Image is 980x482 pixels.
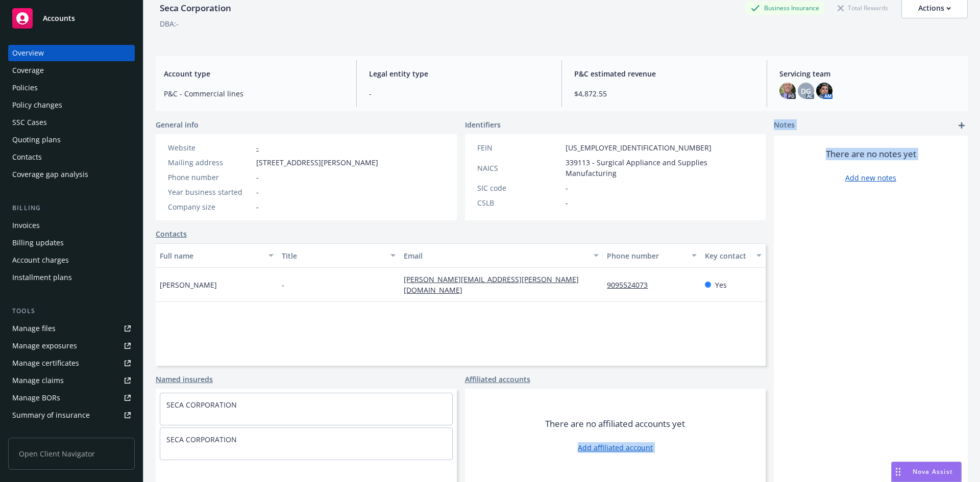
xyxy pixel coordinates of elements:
a: Invoices [8,217,135,234]
div: Company size [168,201,252,212]
div: Billing updates [12,235,64,251]
div: FEIN [477,142,561,153]
a: SECA CORPORATION [166,435,237,444]
div: Title [282,250,384,261]
img: photo [779,83,796,99]
a: 9095524073 [607,280,656,290]
div: Manage claims [12,372,64,389]
span: 339113 - Surgical Appliance and Supplies Manufacturing [566,157,754,179]
a: Named insureds [156,374,213,385]
a: Manage certificates [8,355,135,371]
div: Manage BORs [12,390,60,406]
a: Summary of insurance [8,407,135,423]
div: Phone number [168,172,252,183]
div: SSC Cases [12,114,47,131]
div: Quoting plans [12,132,61,148]
a: Account charges [8,252,135,268]
span: Notes [774,119,795,132]
div: Total Rewards [832,2,893,14]
a: SSC Cases [8,114,135,131]
span: - [566,183,568,193]
a: - [256,143,259,153]
div: Business Insurance [746,2,824,14]
a: Accounts [8,4,135,33]
span: Identifiers [465,119,501,130]
div: Tools [8,306,135,316]
div: Manage certificates [12,355,79,371]
div: Invoices [12,217,40,234]
span: DG [801,86,811,96]
div: Mailing address [168,157,252,168]
div: SIC code [477,183,561,193]
a: Coverage gap analysis [8,166,135,183]
a: Add new notes [845,172,896,183]
a: Policies [8,80,135,96]
a: Coverage [8,62,135,79]
div: Installment plans [12,269,72,286]
span: Legal entity type [369,68,549,79]
div: CSLB [477,197,561,208]
div: Phone number [607,250,685,261]
a: Manage claims [8,372,135,389]
div: Coverage gap analysis [12,166,88,183]
div: Drag to move [892,462,904,481]
span: - [256,187,259,197]
a: Contacts [8,149,135,165]
a: Installment plans [8,269,135,286]
span: Accounts [43,14,75,22]
a: Billing updates [8,235,135,251]
span: Nova Assist [913,467,953,476]
div: Email [404,250,587,261]
button: Email [400,243,603,268]
a: Affiliated accounts [465,374,530,385]
span: [STREET_ADDRESS][PERSON_NAME] [256,157,378,168]
div: Website [168,142,252,153]
a: [PERSON_NAME][EMAIL_ADDRESS][PERSON_NAME][DOMAIN_NAME] [404,274,579,295]
span: - [369,88,549,99]
div: Full name [160,250,262,261]
span: - [256,201,259,212]
div: Key contact [705,250,750,261]
span: - [566,197,568,208]
span: P&C - Commercial lines [164,88,344,99]
span: [US_EMPLOYER_IDENTIFICATION_NUMBER] [566,142,712,153]
span: There are no affiliated accounts yet [545,418,685,430]
button: Phone number [603,243,700,268]
button: Key contact [701,243,766,268]
img: photo [816,83,832,99]
span: Yes [715,280,727,290]
div: Policies [12,80,38,96]
a: Quoting plans [8,132,135,148]
a: add [955,119,968,132]
div: Policy changes [12,97,62,113]
span: General info [156,119,199,130]
div: Manage files [12,320,56,337]
a: Overview [8,45,135,61]
a: Manage files [8,320,135,337]
span: P&C estimated revenue [574,68,754,79]
a: Policy changes [8,97,135,113]
div: Overview [12,45,44,61]
div: Manage exposures [12,338,77,354]
a: Add affiliated account [578,442,653,453]
div: NAICS [477,163,561,173]
span: There are no notes yet [826,148,916,160]
button: Title [278,243,400,268]
a: Manage BORs [8,390,135,406]
span: - [256,172,259,183]
button: Full name [156,243,278,268]
button: Nova Assist [891,462,962,482]
div: DBA: - [160,18,179,29]
span: Open Client Navigator [8,438,135,470]
div: Seca Corporation [156,2,235,15]
span: $4,872.55 [574,88,754,99]
span: Account type [164,68,344,79]
a: Contacts [156,229,187,239]
div: Account charges [12,252,69,268]
div: Billing [8,203,135,213]
a: SECA CORPORATION [166,400,237,410]
div: Summary of insurance [12,407,90,423]
a: Manage exposures [8,338,135,354]
span: Servicing team [779,68,960,79]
